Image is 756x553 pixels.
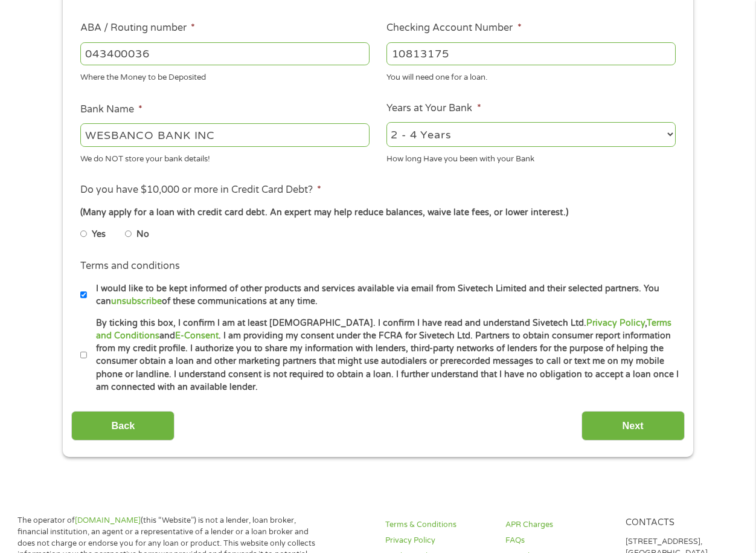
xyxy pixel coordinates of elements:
[80,260,180,273] label: Terms and conditions
[386,149,676,165] div: How long Have you been with your Bank
[386,42,676,65] input: 345634636
[80,22,195,34] label: ABA / Routing number
[87,317,679,394] label: By ticking this box, I confirm I am at least [DEMOGRAPHIC_DATA]. I confirm I have read and unders...
[386,102,481,115] label: Years at Your Bank
[386,68,676,84] div: You will need one for a loan.
[386,22,521,34] label: Checking Account Number
[505,519,611,531] a: APR Charges
[75,516,141,525] a: [DOMAIN_NAME]
[80,206,676,219] div: (Many apply for a loan with credit card debt. An expert may help reduce balances, waive late fees...
[92,228,106,241] label: Yes
[626,517,731,529] h4: Contacts
[71,411,175,441] input: Back
[581,411,685,441] input: Next
[111,296,162,306] a: unsubscribe
[385,535,491,546] a: Privacy Policy
[80,68,370,84] div: Where the Money to be Deposited
[385,519,491,531] a: Terms & Conditions
[136,228,149,241] label: No
[80,42,370,65] input: 263177916
[175,331,219,341] a: E-Consent
[505,535,611,546] a: FAQs
[80,149,370,165] div: We do NOT store your bank details!
[96,318,671,341] a: Terms and Conditions
[87,282,679,308] label: I would like to be kept informed of other products and services available via email from Sivetech...
[586,318,645,328] a: Privacy Policy
[80,103,143,116] label: Bank Name
[80,184,321,196] label: Do you have $10,000 or more in Credit Card Debt?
